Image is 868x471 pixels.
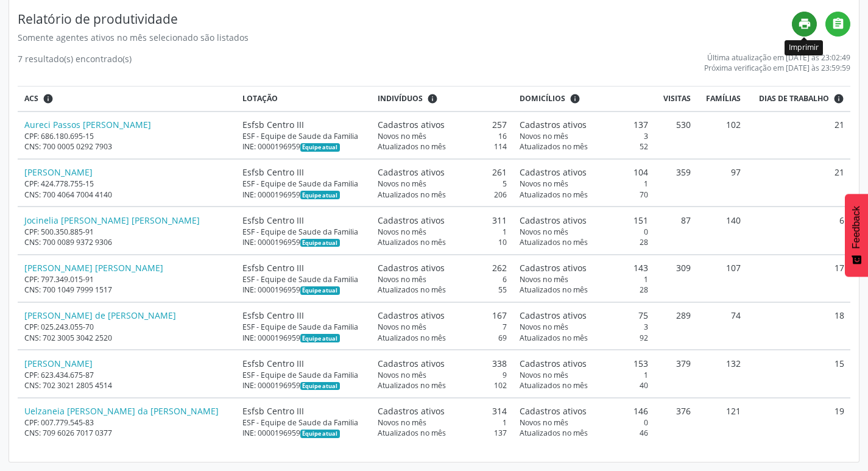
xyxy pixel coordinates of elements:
[520,405,649,417] div: 146
[242,417,365,428] div: ESF - Equipe de Saude da Familia
[845,194,868,277] button: Feedback - Mostrar pesquisa
[378,380,446,391] span: Atualizados no mês
[242,237,365,247] div: INE: 0000196959
[378,417,426,428] span: Novos no mês
[520,370,568,380] span: Novos no mês
[378,166,445,179] span: Cadastros ativos
[242,274,365,285] div: ESF - Equipe de Saude da Familia
[747,255,850,302] td: 17
[378,274,507,285] div: 6
[242,405,365,417] div: Esfsb Centro III
[520,357,587,370] span: Cadastros ativos
[747,159,850,207] td: 21
[520,417,649,428] div: 0
[24,285,230,295] div: CNS: 700 1049 7999 1517
[520,131,649,141] div: 3
[825,12,850,37] a: 
[242,428,365,438] div: INE: 0000196959
[242,333,365,343] div: INE: 0000196959
[378,333,507,343] div: 69
[655,255,697,302] td: 309
[378,309,507,322] div: 167
[378,118,445,131] span: Cadastros ativos
[655,87,697,112] th: Visitas
[242,285,365,295] div: INE: 0000196959
[18,31,792,44] div: Somente agentes ativos no mês selecionado são listados
[520,261,587,274] span: Cadastros ativos
[378,179,507,189] div: 5
[24,141,230,152] div: CNS: 700 0005 0292 7903
[300,334,340,342] span: Esta é a equipe atual deste Agente
[520,166,649,179] div: 104
[378,370,507,380] div: 9
[378,214,507,227] div: 311
[520,370,649,380] div: 1
[520,333,588,343] span: Atualizados no mês
[833,93,844,104] i: Dias em que o(a) ACS fez pelo menos uma visita, ou ficha de cadastro individual ou cadastro domic...
[378,285,507,295] div: 55
[24,322,230,332] div: CPF: 025.243.055-70
[24,237,230,247] div: CNS: 700 0089 9372 9306
[378,214,445,227] span: Cadastros ativos
[655,159,697,207] td: 359
[24,131,230,141] div: CPF: 686.180.695-15
[520,333,649,343] div: 92
[520,179,649,189] div: 1
[747,302,850,350] td: 18
[520,309,649,322] div: 75
[300,191,340,199] span: Esta é a equipe atual deste Agente
[242,380,365,391] div: INE: 0000196959
[242,166,365,179] div: Esfsb Centro III
[378,357,445,370] span: Cadastros ativos
[520,417,568,428] span: Novos no mês
[427,93,438,104] i: <div class="text-left"> <div> <strong>Cadastros ativos:</strong> Cadastros que estão vinculados a...
[242,214,365,227] div: Esfsb Centro III
[378,261,445,274] span: Cadastros ativos
[520,274,568,285] span: Novos no mês
[378,309,445,322] span: Cadastros ativos
[24,405,219,417] a: Uelzaneia [PERSON_NAME] da [PERSON_NAME]
[24,358,93,369] a: [PERSON_NAME]
[520,179,568,189] span: Novos no mês
[378,118,507,131] div: 257
[378,237,507,247] div: 10
[378,141,507,152] div: 114
[747,398,850,445] td: 19
[242,179,365,189] div: ESF - Equipe de Saude da Familia
[24,417,230,428] div: CPF: 007.779.545-83
[704,52,850,63] div: Última atualização em [DATE] às 23:02:49
[300,239,340,247] span: Esta é a equipe atual deste Agente
[520,285,649,295] div: 28
[520,214,649,227] div: 151
[520,118,649,131] div: 137
[378,380,507,391] div: 102
[520,428,588,438] span: Atualizados no mês
[520,380,588,391] span: Atualizados no mês
[378,285,446,295] span: Atualizados no mês
[300,143,340,152] span: Esta é a equipe atual deste Agente
[747,350,850,397] td: 15
[24,274,230,285] div: CPF: 797.349.015-91
[520,227,649,237] div: 0
[378,274,426,285] span: Novos no mês
[378,261,507,274] div: 262
[655,350,697,397] td: 379
[655,207,697,254] td: 87
[655,302,697,350] td: 289
[520,118,587,131] span: Cadastros ativos
[24,189,230,200] div: CNS: 700 4064 7004 4140
[520,309,587,322] span: Cadastros ativos
[520,141,588,152] span: Atualizados no mês
[242,227,365,237] div: ESF - Equipe de Saude da Familia
[378,405,445,417] span: Cadastros ativos
[378,322,426,332] span: Novos no mês
[242,131,365,141] div: ESF - Equipe de Saude da Familia
[378,179,426,189] span: Novos no mês
[378,417,507,428] div: 1
[24,262,163,274] a: [PERSON_NAME] [PERSON_NAME]
[24,370,230,380] div: CPF: 623.434.675-87
[24,227,230,237] div: CPF: 500.350.885-91
[18,52,132,73] div: 7 resultado(s) encontrado(s)
[520,322,649,332] div: 3
[520,131,568,141] span: Novos no mês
